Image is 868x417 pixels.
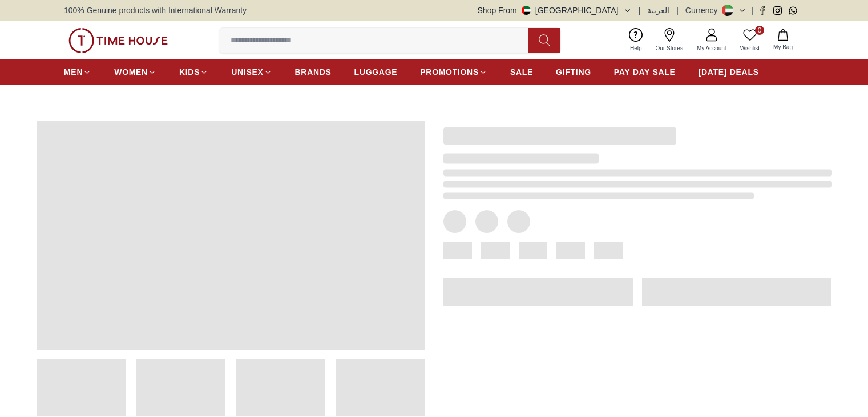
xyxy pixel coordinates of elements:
[64,5,247,16] span: 100% Genuine products with International Warranty
[64,62,91,82] a: MEN
[647,5,669,16] button: العربية
[733,26,766,55] a: 0Wishlist
[114,66,148,78] span: WOMEN
[179,66,200,78] span: KIDS
[478,5,632,16] button: Shop From[GEOGRAPHIC_DATA]
[354,62,398,82] a: LUGGAGE
[231,66,263,78] span: UNISEX
[64,66,83,78] span: MEN
[623,26,649,55] a: Help
[699,62,759,82] a: [DATE] DEALS
[649,26,690,55] a: Our Stores
[68,28,168,53] img: ...
[295,62,332,82] a: BRANDS
[736,44,764,53] span: Wishlist
[692,44,731,53] span: My Account
[114,62,156,82] a: WOMEN
[699,66,759,78] span: [DATE] DEALS
[751,5,753,16] span: |
[614,66,676,78] span: PAY DAY SALE
[510,66,533,78] span: SALE
[420,62,487,82] a: PROMOTIONS
[758,6,766,15] a: Facebook
[685,5,722,16] div: Currency
[651,44,688,53] span: Our Stores
[676,5,679,16] span: |
[556,62,591,82] a: GIFTING
[295,66,332,78] span: BRANDS
[522,6,531,15] img: United Arab Emirates
[625,44,647,53] span: Help
[614,62,676,82] a: PAY DAY SALE
[420,66,479,78] span: PROMOTIONS
[769,43,797,51] span: My Bag
[510,62,533,82] a: SALE
[773,6,782,15] a: Instagram
[354,66,398,78] span: LUGGAGE
[556,66,591,78] span: GIFTING
[179,62,208,82] a: KIDS
[639,5,641,16] span: |
[789,6,797,15] a: Whatsapp
[766,27,800,54] button: My Bag
[755,26,764,35] span: 0
[231,62,272,82] a: UNISEX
